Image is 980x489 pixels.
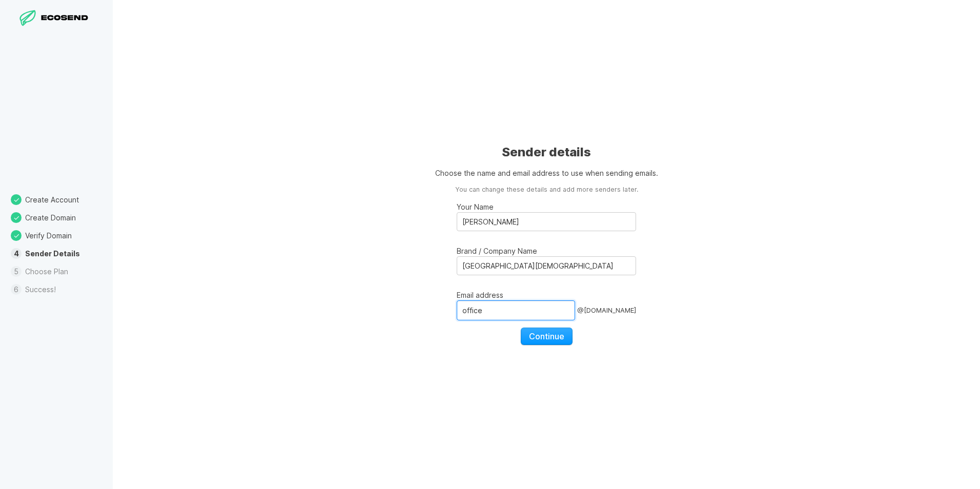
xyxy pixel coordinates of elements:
p: Email address [457,290,636,300]
input: Email address@[DOMAIN_NAME] [457,300,575,320]
span: Continue [529,331,564,341]
div: @ [DOMAIN_NAME] [577,300,636,320]
aside: You can change these details and add more senders later. [455,185,638,195]
p: Your Name [457,201,636,212]
button: Continue [521,328,573,345]
p: Choose the name and email address to use when sending emails. [435,168,658,178]
input: Your Name [457,212,636,231]
input: Brand / Company Name [457,256,636,275]
p: Brand / Company Name [457,246,636,256]
h1: Sender details [502,144,591,160]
